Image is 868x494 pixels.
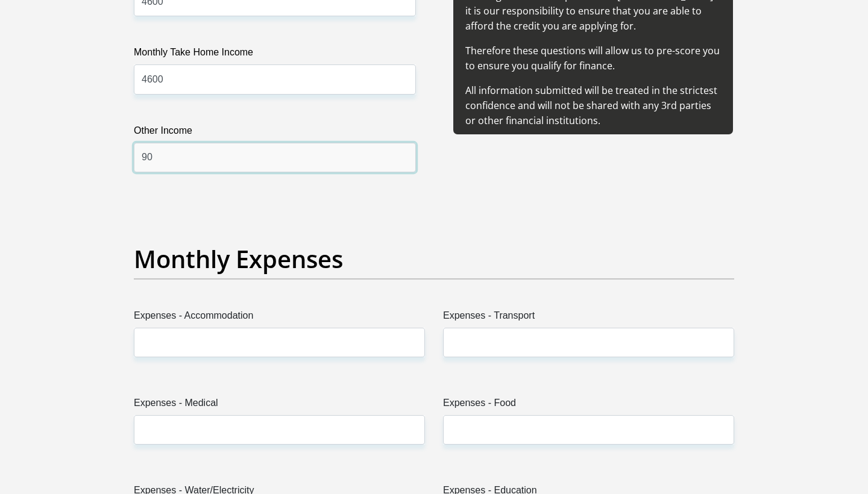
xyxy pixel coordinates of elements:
[443,396,734,415] label: Expenses - Food
[134,396,425,415] label: Expenses - Medical
[134,328,425,357] input: Expenses - Accommodation
[134,143,416,172] input: Other Income
[134,415,425,445] input: Expenses - Medical
[443,308,734,328] label: Expenses - Transport
[134,308,425,328] label: Expenses - Accommodation
[134,245,734,274] h2: Monthly Expenses
[134,45,416,64] label: Monthly Take Home Income
[134,123,416,143] label: Other Income
[134,64,416,94] input: Monthly Take Home Income
[443,328,734,357] input: Expenses - Transport
[443,415,734,445] input: Expenses - Food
